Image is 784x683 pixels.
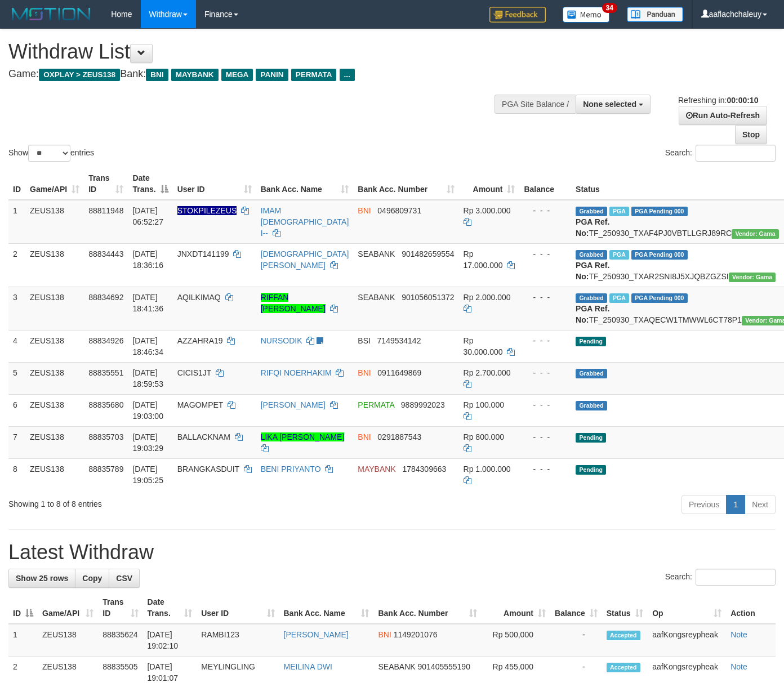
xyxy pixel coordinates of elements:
th: Bank Acc. Name: activate to sort column ascending [256,168,354,200]
div: - - - [524,367,567,378]
div: - - - [524,399,567,410]
h4: Game: Bank: [8,69,511,80]
td: RAMBI123 [197,624,279,657]
b: PGA Ref. No: [576,217,609,238]
span: [DATE] 18:41:36 [132,293,163,313]
td: ZEUS138 [38,624,98,657]
td: 3 [8,287,25,330]
img: panduan.png [627,7,683,22]
input: Search: [696,145,776,162]
td: ZEUS138 [25,426,84,458]
span: Rp 30.000.000 [464,336,503,356]
span: 88811948 [88,206,123,215]
td: 2 [8,243,25,287]
span: Copy 0496809731 to clipboard [377,206,421,215]
td: ZEUS138 [25,458,84,490]
td: ZEUS138 [25,394,84,426]
span: BNI [358,368,371,377]
td: aafKongsreypheak [648,624,726,657]
td: ZEUS138 [25,287,84,330]
th: Date Trans.: activate to sort column descending [128,168,172,200]
span: PGA Pending [631,250,688,260]
a: Show 25 rows [8,569,75,588]
td: 4 [8,330,25,362]
a: NURSODIK [261,336,302,345]
th: User ID: activate to sort column ascending [173,168,256,200]
span: [DATE] 19:03:00 [132,400,163,421]
a: LIKA [PERSON_NAME] [261,432,345,441]
span: Marked by aafsolysreylen [609,250,629,260]
th: Status: activate to sort column ascending [602,592,648,624]
span: [DATE] 19:05:25 [132,465,163,485]
span: AQILKIMAQ [177,293,221,302]
span: BRANGKASDUIT [177,465,239,474]
b: PGA Ref. No: [576,261,609,281]
span: SEABANK [378,662,415,671]
span: Copy 7149534142 to clipboard [377,336,421,345]
span: Copy 0911649869 to clipboard [377,368,421,377]
td: 1 [8,624,38,657]
th: Balance [519,168,571,200]
b: PGA Ref. No: [576,304,609,324]
button: None selected [576,95,651,114]
th: Trans ID: activate to sort column ascending [84,168,128,200]
span: Grabbed [576,250,607,260]
span: MAGOMPET [177,400,223,409]
span: BNI [378,630,391,639]
span: AZZAHRA19 [177,336,223,345]
span: 88834692 [88,293,123,302]
span: 34 [602,3,617,13]
span: Rp 2.700.000 [464,368,511,377]
th: Trans ID: activate to sort column ascending [98,592,142,624]
a: RIFQI NOERHAKIM [261,368,332,377]
span: [DATE] 18:46:34 [132,336,163,356]
span: Copy 9889992023 to clipboard [401,400,445,409]
a: [DEMOGRAPHIC_DATA][PERSON_NAME] [261,249,349,270]
span: 88834926 [88,336,123,345]
span: Copy 1149201076 to clipboard [394,630,438,639]
td: Rp 500,000 [482,624,550,657]
label: Search: [665,569,776,586]
a: 1 [726,495,745,514]
span: Grabbed [576,369,607,378]
span: Copy 0291887543 to clipboard [377,432,421,441]
span: Accepted [607,631,640,640]
span: Grabbed [576,293,607,303]
span: [DATE] 18:36:16 [132,249,163,270]
span: Nama rekening ada tanda titik/strip, harap diedit [177,206,237,215]
span: MEGA [221,69,253,81]
th: Game/API: activate to sort column ascending [38,592,98,624]
span: PERMATA [358,400,394,409]
th: Bank Acc. Name: activate to sort column ascending [279,592,374,624]
a: Next [745,495,776,514]
span: BALLACKNAM [177,432,230,441]
span: Accepted [607,663,640,672]
span: Vendor URL: https://trx31.1velocity.biz [729,273,776,282]
span: PGA Pending [631,293,688,303]
a: IMAM [DEMOGRAPHIC_DATA] I-- [261,206,349,238]
select: Showentries [28,145,70,162]
span: Pending [576,337,606,346]
td: ZEUS138 [25,200,84,244]
th: Bank Acc. Number: activate to sort column ascending [353,168,458,200]
span: None selected [583,100,636,109]
label: Show entries [8,145,94,162]
td: 8 [8,458,25,490]
span: Rp 17.000.000 [464,249,503,270]
span: BNI [358,432,371,441]
td: 88835624 [98,624,142,657]
div: - - - [524,431,567,443]
th: Op: activate to sort column ascending [648,592,726,624]
a: Stop [735,125,767,144]
strong: 00:00:10 [727,96,758,105]
span: BSI [358,336,371,345]
h1: Withdraw List [8,41,511,63]
span: Rp 800.000 [464,432,504,441]
img: MOTION_logo.png [8,6,94,23]
td: ZEUS138 [25,330,84,362]
span: JNXDT141199 [177,249,229,258]
span: Rp 100.000 [464,400,504,409]
span: 88835789 [88,465,123,474]
div: - - - [524,335,567,346]
span: 88835551 [88,368,123,377]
